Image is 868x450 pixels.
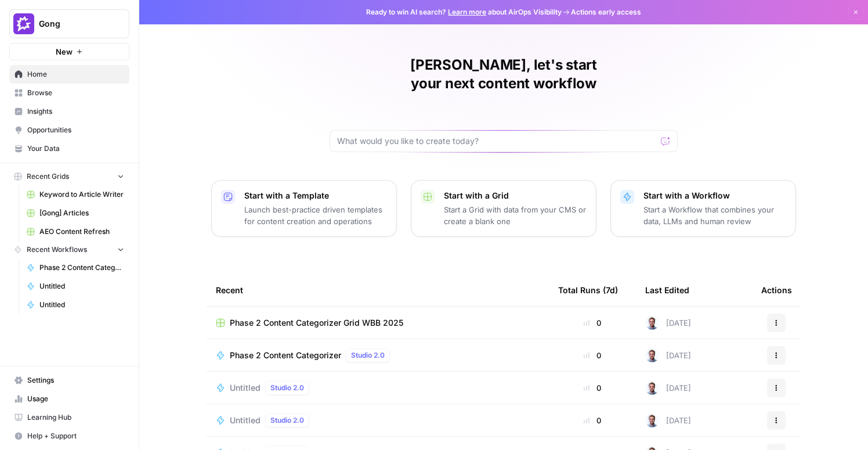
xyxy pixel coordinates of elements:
a: Your Data [9,139,129,158]
span: Gong [39,18,109,30]
input: What would you like to create today? [337,135,656,147]
a: UntitledStudio 2.0 [216,413,540,427]
img: bf076u973kud3p63l3g8gndu11n6 [645,316,659,330]
a: AEO Content Refresh [21,222,129,241]
a: Phase 2 Content Categorizer [21,258,129,277]
a: Learn more [448,8,486,16]
span: Insights [27,106,124,117]
a: Usage [9,390,129,408]
a: Keyword to Article Writer [21,185,129,204]
a: Phase 2 Content Categorizer Grid WBB 2025 [216,317,540,329]
img: bf076u973kud3p63l3g8gndu11n6 [645,348,659,362]
div: Actions [761,274,792,306]
p: Start a Workflow that combines your data, LLMs and human review [643,204,786,227]
div: [DATE] [645,316,691,330]
a: Opportunities [9,121,129,139]
div: 0 [558,415,627,426]
span: New [56,46,73,57]
span: Browse [27,88,124,98]
button: Recent Workflows [9,241,129,258]
button: Help + Support [9,427,129,445]
span: Recent Workflows [27,244,87,255]
a: Untitled [21,296,129,314]
p: Start with a Template [244,190,387,201]
a: [Gong] Articles [21,204,129,222]
div: [DATE] [645,348,691,362]
div: Total Runs (7d) [558,274,618,306]
a: Settings [9,371,129,390]
a: Home [9,65,129,84]
p: Launch best-practice driven templates for content creation and operations [244,204,387,227]
button: Start with a TemplateLaunch best-practice driven templates for content creation and operations [211,180,397,237]
span: Phase 2 Content Categorizer [230,350,341,361]
span: Studio 2.0 [351,350,385,361]
a: Browse [9,84,129,102]
div: 0 [558,382,627,394]
div: [DATE] [645,381,691,395]
h1: [PERSON_NAME], let's start your next content workflow [330,56,678,93]
a: Insights [9,102,129,121]
span: Phase 2 Content Categorizer [39,262,124,273]
span: Keyword to Article Writer [39,189,124,200]
div: Recent [216,274,540,306]
a: Untitled [21,277,129,296]
p: Start a Grid with data from your CMS or create a blank one [444,204,587,227]
img: bf076u973kud3p63l3g8gndu11n6 [645,413,659,427]
div: 0 [558,317,627,329]
span: Your Data [27,143,124,154]
span: Studio 2.0 [270,415,304,426]
span: Phase 2 Content Categorizer Grid WBB 2025 [230,317,403,329]
span: Untitled [39,281,124,291]
span: Untitled [230,415,261,426]
a: Phase 2 Content CategorizerStudio 2.0 [216,348,540,362]
span: Ready to win AI search? about AirOps Visibility [366,7,562,17]
span: Studio 2.0 [270,383,304,393]
span: Untitled [230,382,261,394]
button: Start with a GridStart a Grid with data from your CMS or create a blank one [411,180,596,237]
span: [Gong] Articles [39,208,124,218]
span: Help + Support [27,431,124,441]
a: UntitledStudio 2.0 [216,381,540,395]
button: Recent Grids [9,168,129,185]
div: 0 [558,350,627,361]
span: Recent Grids [27,171,69,182]
span: Actions early access [571,7,641,17]
img: Gong Logo [13,13,34,34]
div: Last Edited [645,274,689,306]
span: Opportunities [27,125,124,135]
span: Home [27,69,124,80]
img: bf076u973kud3p63l3g8gndu11n6 [645,381,659,395]
button: New [9,43,129,60]
span: Untitled [39,300,124,310]
span: Usage [27,394,124,404]
span: Settings [27,375,124,386]
div: [DATE] [645,413,691,427]
p: Start with a Workflow [643,190,786,201]
button: Start with a WorkflowStart a Workflow that combines your data, LLMs and human review [610,180,796,237]
span: AEO Content Refresh [39,226,124,237]
span: Learning Hub [27,412,124,423]
button: Workspace: Gong [9,9,129,38]
a: Learning Hub [9,408,129,427]
p: Start with a Grid [444,190,587,201]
